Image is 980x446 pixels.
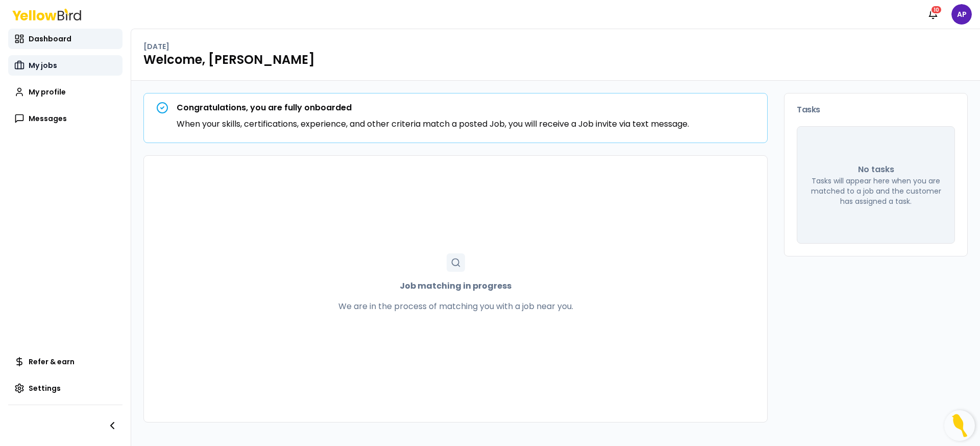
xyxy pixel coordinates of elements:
a: My jobs [8,55,122,76]
p: Tasks will appear here when you are matched to a job and the customer has assigned a task. [810,176,942,206]
a: Dashboard [8,29,122,49]
p: We are in the process of matching you with a job near you. [338,300,573,313]
p: No tasks [858,163,894,176]
div: 10 [930,5,942,14]
span: Dashboard [29,34,71,44]
a: Settings [8,378,122,398]
button: Open Resource Center [944,410,975,441]
a: My profile [8,82,122,102]
h3: Tasks [797,106,955,114]
strong: Job matching in progress [400,280,511,292]
h1: Welcome, [PERSON_NAME] [143,52,968,68]
button: 10 [923,4,943,25]
span: AP [951,4,972,25]
p: When your skills, certifications, experience, and other criteria match a posted Job, you will rec... [177,118,689,130]
span: Settings [29,383,61,393]
span: My jobs [29,60,57,71]
a: Refer & earn [8,351,122,372]
span: Refer & earn [29,357,75,367]
span: Messages [29,113,67,124]
span: My profile [29,87,66,97]
strong: Congratulations, you are fully onboarded [177,102,352,113]
a: Messages [8,108,122,129]
p: [DATE] [143,41,169,52]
